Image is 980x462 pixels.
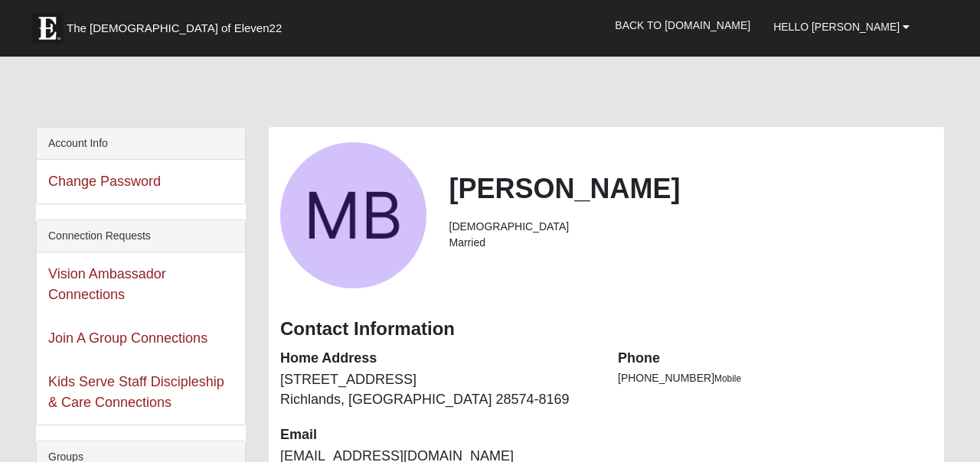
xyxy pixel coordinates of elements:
[762,8,921,46] a: Hello [PERSON_NAME]
[37,128,245,160] div: Account Info
[24,5,331,44] a: The [DEMOGRAPHIC_DATA] of Eleven22
[48,330,207,346] a: Join A Group Connections
[280,349,595,369] dt: Home Address
[67,21,282,36] span: The [DEMOGRAPHIC_DATA] of Eleven22
[48,174,161,189] a: Change Password
[714,373,741,384] span: Mobile
[280,370,595,409] dd: [STREET_ADDRESS] Richlands, [GEOGRAPHIC_DATA] 28574-8169
[618,370,933,386] li: [PHONE_NUMBER]
[37,220,245,252] div: Connection Requests
[449,172,933,205] h2: [PERSON_NAME]
[449,235,933,251] li: Married
[603,6,762,44] a: Back to [DOMAIN_NAME]
[48,374,224,410] a: Kids Serve Staff Discipleship & Care Connections
[280,425,595,445] dt: Email
[618,349,933,369] dt: Phone
[32,13,63,44] img: Eleven22 logo
[48,266,166,302] a: Vision Ambassador Connections
[773,21,900,33] span: Hello [PERSON_NAME]
[280,142,426,288] a: View Fullsize Photo
[449,219,933,235] li: [DEMOGRAPHIC_DATA]
[280,318,933,340] h3: Contact Information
